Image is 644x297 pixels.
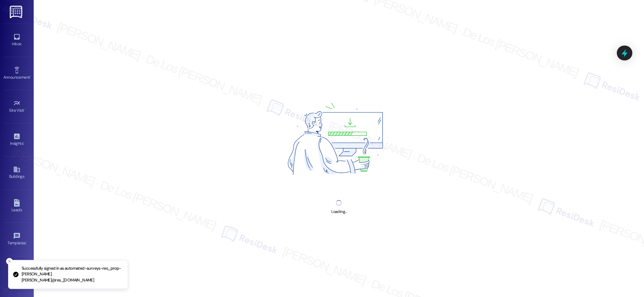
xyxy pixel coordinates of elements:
[3,31,30,49] a: Inbox
[30,74,31,79] span: •
[3,131,30,149] a: Insights •
[24,107,25,112] span: •
[23,140,24,145] span: •
[331,208,346,215] div: Loading...
[3,230,30,248] a: Templates •
[10,6,24,18] img: ResiDesk Logo
[3,98,30,116] a: Site Visit •
[3,197,30,215] a: Leads
[22,266,122,283] p: Successfully signed in as automated-surveys-res_prop-[PERSON_NAME].[PERSON_NAME]@res_[DOMAIN_NAME]
[3,263,30,281] a: Account
[6,258,13,265] button: Close toast
[26,240,27,244] span: •
[3,164,30,182] a: Buildings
